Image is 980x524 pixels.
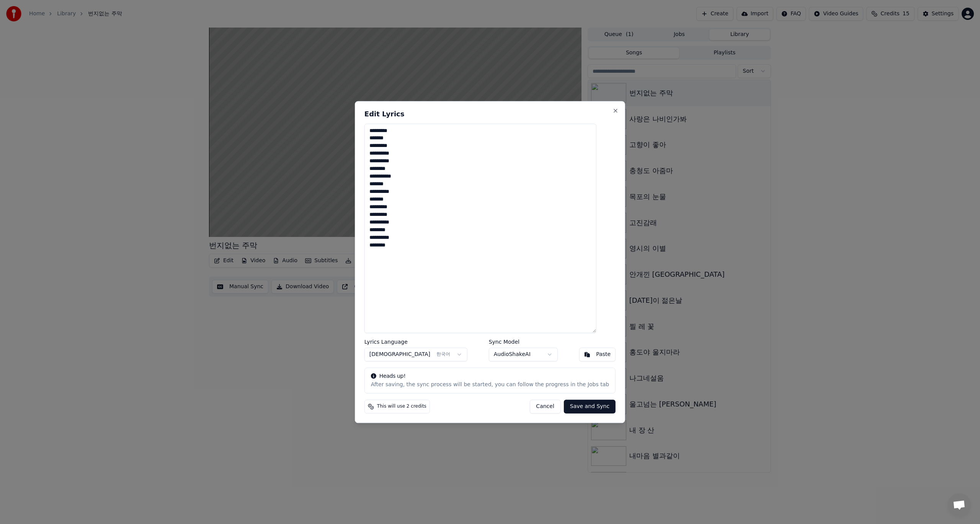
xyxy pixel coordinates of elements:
[596,351,611,358] div: Paste
[377,403,426,410] span: This will use 2 credits
[364,339,467,344] label: Lyrics Language
[489,339,558,344] label: Sync Model
[364,111,616,118] h2: Edit Lyrics
[529,400,560,413] button: Cancel
[579,348,616,361] button: Paste
[564,400,616,413] button: Save and Sync
[371,381,609,389] div: After saving, the sync process will be started, you can follow the progress in the Jobs tab
[371,372,609,380] div: Heads up!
